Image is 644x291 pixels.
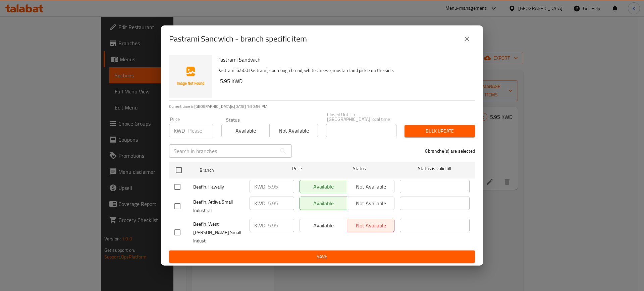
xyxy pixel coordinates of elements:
span: BeefIn, Ardiya Small Industrial [193,198,244,215]
button: Save [169,250,475,263]
span: Branch [200,166,269,174]
img: Pastrami Sandwich [169,55,212,98]
span: Not available [272,126,315,136]
span: BeefIn, West [PERSON_NAME] Small Indust [193,220,244,245]
p: 0 branche(s) are selected [425,148,475,154]
span: Price [275,164,319,173]
input: Search in branches [169,144,276,158]
p: KWD [254,183,265,191]
p: KWD [174,127,185,135]
span: Bulk update [410,127,470,135]
span: BeefIn, Hawally [193,183,244,191]
button: Available [221,124,270,137]
span: Status [325,164,394,173]
p: KWD [254,221,265,229]
h6: Pastrami Sandwich [217,55,470,64]
h2: Pastrami Sandwich - branch specific item [169,33,307,44]
input: Please enter price [268,180,294,193]
input: Please enter price [268,197,294,210]
p: KWD [254,199,265,207]
span: Status is valid till [400,164,470,173]
button: Bulk update [405,125,475,137]
input: Please enter price [268,219,294,232]
p: Pastrami 6.500 Pastrami, sourdough bread, white cheese, mustard and pickle on the side. [217,66,470,75]
button: Not available [269,124,318,137]
input: Please enter price [187,124,213,137]
button: close [459,31,475,47]
span: Save [174,252,470,261]
p: Current time in [GEOGRAPHIC_DATA] is [DATE] 1:50:56 PM [169,103,475,110]
span: Available [224,126,267,136]
h6: 5.95 KWD [220,76,470,86]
